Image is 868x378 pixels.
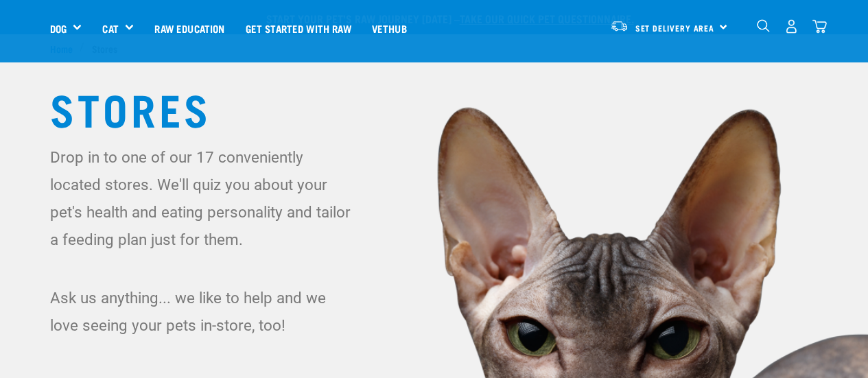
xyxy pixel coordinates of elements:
[144,1,235,56] a: Raw Education
[610,20,629,32] img: van-moving.png
[50,143,357,253] p: Drop in to one of our 17 conveniently located stores. We'll quiz you about your pet's health and ...
[50,83,819,132] h1: Stores
[50,21,67,36] a: Dog
[635,25,715,30] span: Set Delivery Area
[784,19,799,34] img: user.png
[362,1,417,56] a: Vethub
[102,21,118,36] a: Cat
[812,19,827,34] img: home-icon@2x.png
[757,19,770,32] img: home-icon-1@2x.png
[50,284,357,339] p: Ask us anything... we like to help and we love seeing your pets in-store, too!
[235,1,362,56] a: Get started with Raw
